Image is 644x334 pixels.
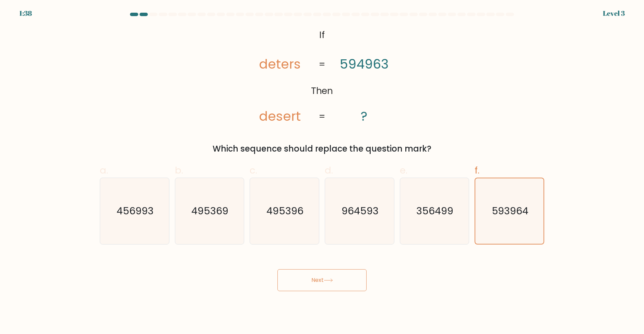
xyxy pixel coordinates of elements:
span: e. [400,164,407,177]
div: Which sequence should replace the question mark? [104,143,540,155]
text: 495369 [192,204,229,218]
span: b. [175,164,183,177]
tspan: ? [361,107,368,125]
tspan: Then [311,84,333,97]
text: 593964 [492,204,528,218]
text: 456993 [117,204,154,218]
tspan: 594963 [340,55,389,73]
span: a. [100,164,108,177]
tspan: desert [259,107,301,125]
svg: @import url('[URL][DOMAIN_NAME]); [241,26,403,126]
span: f. [475,164,479,177]
span: d. [325,164,333,177]
text: 495396 [267,204,304,218]
text: 356499 [417,204,454,218]
div: Level 3 [603,8,625,19]
tspan: deters [259,55,301,73]
div: 1:38 [19,8,32,19]
button: Next [277,269,367,291]
span: c. [250,164,257,177]
tspan: = [319,110,325,123]
text: 964593 [342,204,379,218]
tspan: If [319,28,325,41]
tspan: = [319,58,325,71]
